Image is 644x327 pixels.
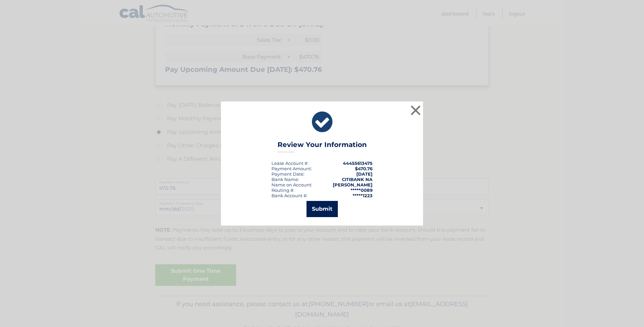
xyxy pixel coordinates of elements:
[271,160,309,166] div: Lease Account #:
[271,171,303,177] span: Payment Date
[307,201,338,217] button: Submit
[342,177,373,182] strong: CITIBANK NA
[271,166,312,171] div: Payment Amount:
[409,103,422,117] button: ×
[278,141,367,152] h3: Review Your Information
[271,182,312,187] div: Name on Account:
[271,193,308,198] div: Bank Account #:
[271,187,294,193] div: Routing #:
[271,171,304,177] div: :
[271,177,299,182] div: Bank Name:
[333,182,373,187] strong: [PERSON_NAME]
[355,166,373,171] span: $470.76
[343,160,373,166] strong: 44455613475
[356,171,373,177] span: [DATE]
